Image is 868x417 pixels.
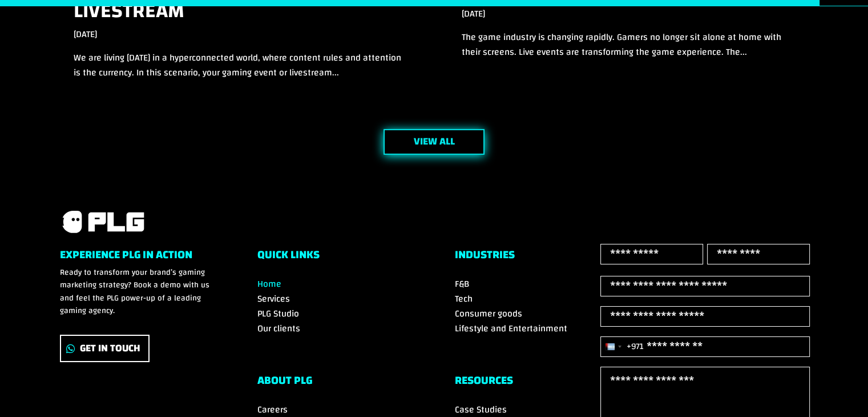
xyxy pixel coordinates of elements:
p: The game industry is changing rapidly. Gamers no longer sit alone at home with their screens. Liv... [462,30,795,59]
h6: RESOURCES [455,375,611,392]
button: Selected country [601,337,644,356]
a: Consumer goods [455,305,522,322]
a: Home [257,275,281,292]
a: PLG [60,209,146,235]
a: Tech [455,290,473,307]
p: We are living [DATE] in a hyperconnected world, where content rules and attention is the currency... [74,50,407,80]
img: PLG logo [60,209,146,235]
p: Ready to transform your brand’s gaming marketing strategy? Book a demo with us and feel the PLG p... [60,266,216,318]
a: Our clients [257,320,300,337]
h6: Experience PLG in Action [60,249,216,266]
a: F&B [455,275,469,292]
a: Lifestyle and Entertainment [455,320,567,337]
div: +971 [627,339,644,354]
a: Get In Touch [60,335,150,363]
iframe: Chat Widget [811,362,868,417]
span: [DATE] [74,26,97,43]
a: PLG Studio [257,305,299,322]
h6: Industries [455,249,611,266]
span: [DATE] [462,5,485,22]
a: Services [257,290,290,307]
h6: Quick Links [257,249,414,266]
h6: ABOUT PLG [257,375,414,392]
a: view all [383,129,485,155]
